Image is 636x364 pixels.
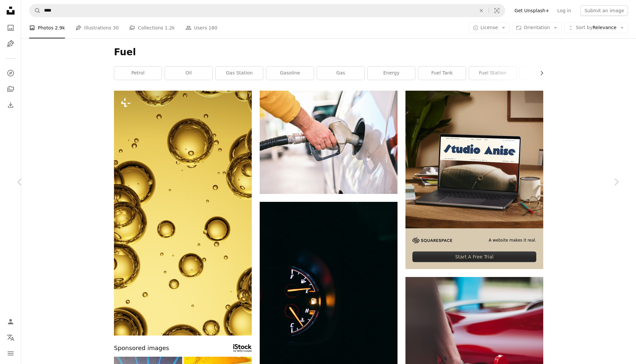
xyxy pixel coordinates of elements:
form: Find visuals sitewide [29,4,505,17]
a: Download History [4,98,17,112]
a: Explore [4,67,17,80]
a: Users 180 [185,17,217,38]
a: petrol [114,67,162,80]
a: gasoline [266,67,314,80]
a: black and red analog speedometer [260,302,397,308]
img: file-1705123271268-c3eaf6a79b21image [405,91,543,228]
a: Illustrations 30 [76,17,119,38]
a: Collections 1.2k [129,17,175,38]
a: Photos [4,21,17,34]
button: Sort byRelevance [564,23,628,33]
button: License [469,23,510,33]
a: gas station [216,67,263,80]
button: Menu [4,347,17,360]
span: A website makes it real. [489,238,536,243]
img: a close up of water bubbles on a yellow background [114,91,252,336]
a: fuel tank [418,67,466,80]
a: Collections [4,82,17,96]
h1: Fuel [114,46,543,58]
a: Illustrations [4,37,17,50]
img: a man pumping gas into his car at a gas station [260,91,397,194]
a: Log in / Sign up [4,315,17,328]
a: a man pumping gas into his car at a gas station [260,139,397,145]
button: Search Unsplash [29,4,41,17]
a: energy [368,67,415,80]
a: gas [317,67,364,80]
a: fuel station [469,67,516,80]
a: oil [165,67,212,80]
button: Orientation [512,23,561,33]
button: Clear [474,4,489,17]
span: License [481,25,498,30]
a: diesel [520,67,567,80]
a: A website makes it real.Start A Free Trial [405,91,543,269]
button: Submit an image [580,5,628,16]
a: a close up of water bubbles on a yellow background [114,210,252,216]
span: 30 [113,24,119,31]
button: Visual search [489,4,505,17]
span: 180 [208,24,217,31]
div: Start A Free Trial [412,251,536,262]
span: Relevance [576,24,616,31]
button: scroll list to the right [536,67,543,80]
span: Orientation [524,25,550,30]
span: 1.2k [165,24,175,31]
a: Log in [553,5,575,16]
img: file-1705255347840-230a6ab5bca9image [412,238,452,243]
a: Next [596,150,636,214]
span: Sort by [576,25,592,30]
span: Sponsored images [114,343,169,353]
a: Get Unsplash+ [510,5,553,16]
button: Language [4,331,17,344]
